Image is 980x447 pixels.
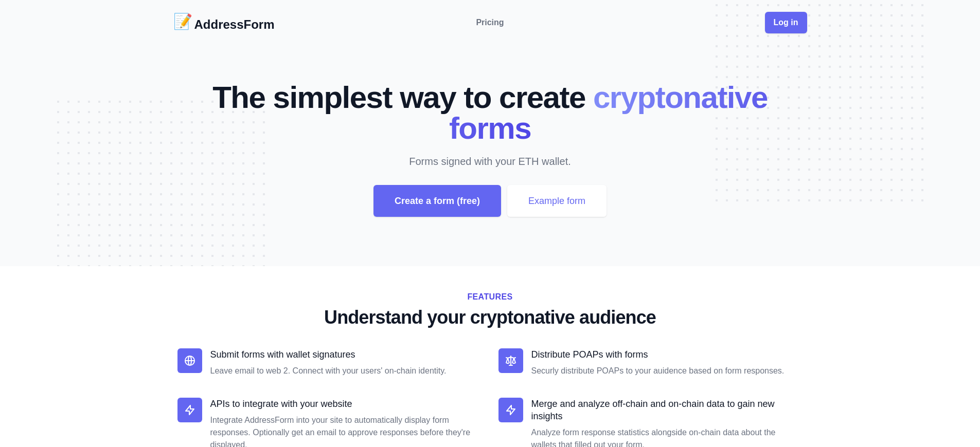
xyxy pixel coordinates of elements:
[194,16,275,33] h2: AddressForm
[507,185,607,217] div: Example form
[210,348,482,361] p: Submit forms with wallet signatures
[173,12,807,33] nav: Global
[373,185,501,217] div: Create a form (free)
[173,12,192,33] div: 📝
[531,398,803,422] p: Merge and analyze off-chain and on-chain data to gain new insights
[210,365,482,377] dd: Leave email to web 2. Connect with your users' on-chain identity.
[531,348,803,361] p: Distribute POAPs with forms
[210,398,482,410] p: APIs to integrate with your website
[227,154,754,169] p: Forms signed with your ETH wallet.
[177,291,803,303] h2: Features
[212,80,585,115] span: The simplest way to create
[531,365,803,377] dd: Securly distribute POAPs to your auidence based on form responses.
[449,80,768,145] span: cryptonative forms
[765,12,807,33] div: Log in
[476,16,504,29] a: Pricing
[177,307,803,328] p: Understand your cryptonative audience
